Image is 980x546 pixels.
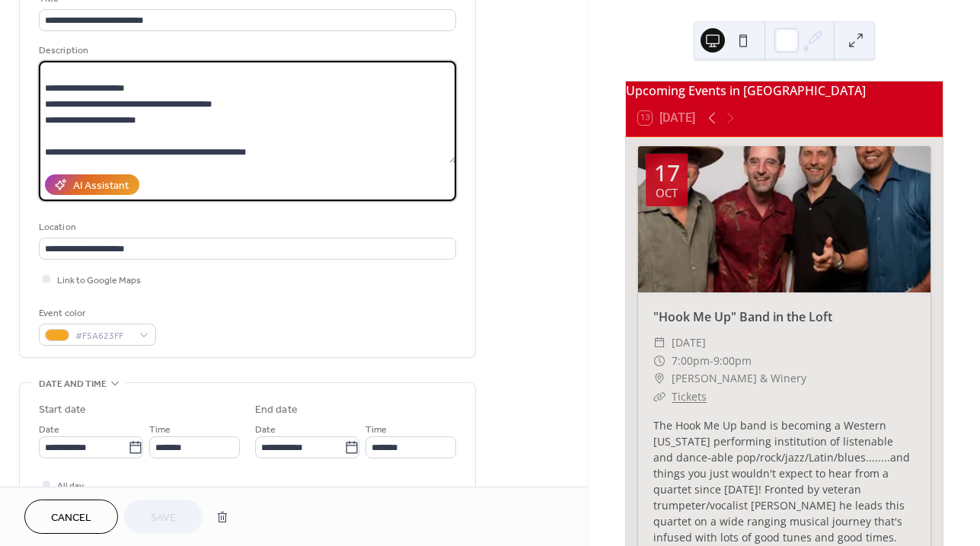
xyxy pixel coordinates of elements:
[39,376,107,392] span: Date and time
[57,273,141,289] span: Link to Google Maps
[653,308,832,325] a: "Hook Me Up" Band in the Loft
[672,369,806,388] span: [PERSON_NAME] & Winery
[656,187,678,199] div: Oct
[51,510,91,526] span: Cancel
[39,219,453,235] div: Location
[39,422,59,438] span: Date
[75,328,132,344] span: #F5A623FF
[626,81,943,100] div: Upcoming Events in [GEOGRAPHIC_DATA]
[39,402,86,418] div: Start date
[39,305,153,321] div: Event color
[672,334,706,352] span: [DATE]
[654,161,680,184] div: 17
[57,478,84,494] span: All day
[366,422,387,438] span: Time
[653,388,666,406] div: ​
[39,43,453,59] div: Description
[24,500,118,534] button: Cancel
[73,178,129,194] div: AI Assistant
[255,402,298,418] div: End date
[149,422,171,438] span: Time
[45,174,139,195] button: AI Assistant
[710,352,713,370] span: -
[672,352,710,370] span: 7:00pm
[255,422,276,438] span: Date
[653,334,666,352] div: ​
[713,352,752,370] span: 9:00pm
[672,389,707,404] a: Tickets
[653,369,666,388] div: ​
[653,352,666,370] div: ​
